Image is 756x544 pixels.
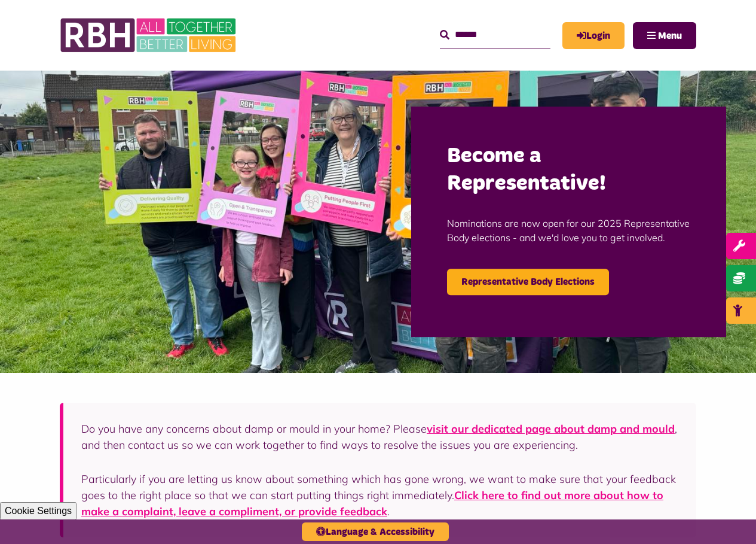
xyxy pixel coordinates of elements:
p: Particularly if you are letting us know about something which has gone wrong, we want to make sur... [81,471,678,519]
p: Nominations are now open for our 2025 Representative Body elections - and we'd love you to get in... [447,198,690,263]
a: MyRBH [562,22,625,49]
button: Navigation [633,22,696,49]
button: Language & Accessibility [302,522,449,541]
a: Representative Body Elections [447,269,609,295]
span: Menu [658,31,682,41]
h2: Become a Representative! [447,142,690,199]
a: visit our dedicated page about damp and mould [427,422,675,436]
img: RBH [60,12,239,59]
p: Do you have any concerns about damp or mould in your home? Please , and then contact us so we can... [81,421,678,453]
